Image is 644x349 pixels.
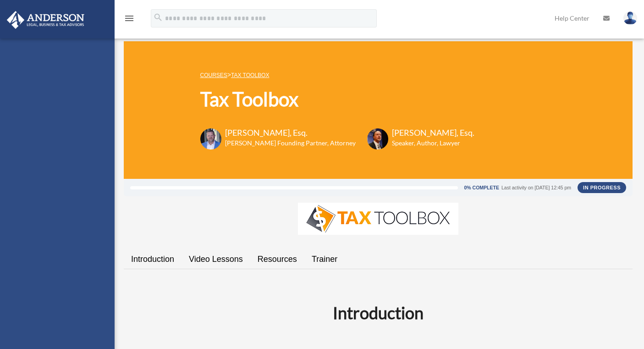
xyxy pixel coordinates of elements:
[392,138,463,148] h6: Speaker, Author, Lawyer
[4,11,87,29] img: Anderson Advisors Platinum Portal
[124,13,135,24] i: menu
[225,127,356,138] h3: [PERSON_NAME], Esq.
[392,127,474,138] h3: [PERSON_NAME], Esq.
[129,301,627,324] h2: Introduction
[231,72,269,78] a: Tax Toolbox
[578,182,626,193] div: In Progress
[124,246,182,272] a: Introduction
[250,246,304,272] a: Resources
[153,12,163,22] i: search
[200,72,227,78] a: COURSES
[200,128,221,150] img: Toby-circle-head.png
[182,246,250,272] a: Video Lessons
[200,69,474,81] p: >
[200,86,474,113] h1: Tax Toolbox
[464,185,499,190] div: 0% Complete
[623,11,637,25] img: User Pic
[225,138,356,148] h6: [PERSON_NAME] Founding Partner, Attorney
[501,185,571,190] div: Last activity on [DATE] 12:45 pm
[124,16,135,24] a: menu
[304,246,345,272] a: Trainer
[367,128,388,150] img: Scott-Estill-Headshot.png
